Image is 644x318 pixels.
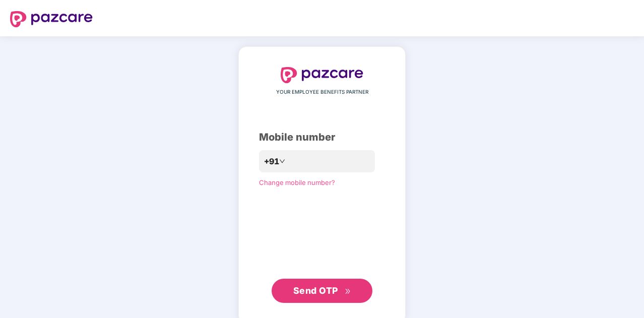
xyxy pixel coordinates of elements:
span: YOUR EMPLOYEE BENEFITS PARTNER [276,88,368,96]
img: logo [10,11,93,27]
span: down [279,158,285,164]
span: double-right [345,288,351,295]
span: Send OTP [293,285,338,296]
img: logo [281,67,363,83]
div: Mobile number [259,130,385,145]
a: Change mobile number? [259,178,335,186]
span: +91 [264,155,279,168]
button: Send OTPdouble-right [272,279,372,303]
